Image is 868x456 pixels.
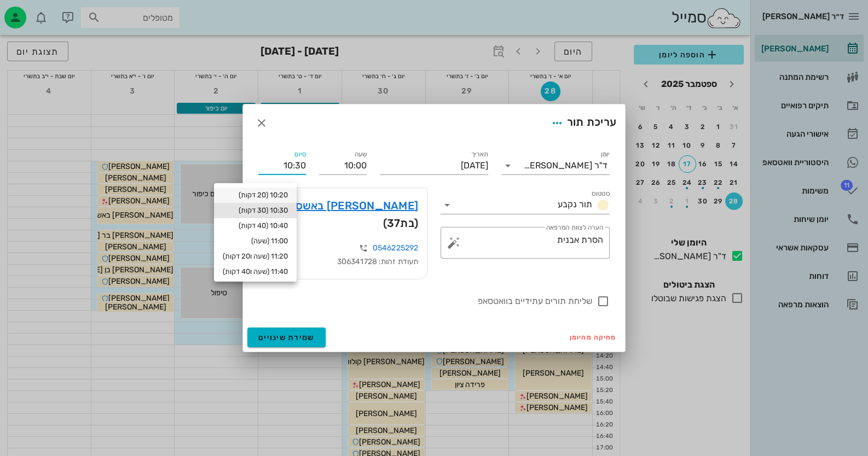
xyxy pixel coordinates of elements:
[296,197,419,214] a: [PERSON_NAME] באשס
[355,150,367,159] label: שעה
[387,217,401,230] span: 37
[223,206,288,215] div: 10:30 (30 דקות)
[565,330,621,345] button: מחיקה מהיומן
[471,150,489,159] label: תאריך
[558,199,592,209] span: תור נקבע
[383,214,419,232] span: (בת )
[268,256,418,268] div: תעודת זהות: 306341728
[294,150,306,159] label: סיום
[223,237,288,245] div: 11:00 (שעה)
[223,267,288,276] div: 11:40 (שעה ו40 דקות)
[258,296,592,307] label: שליחת תורים עתידיים בוואטסאפ
[441,196,610,214] div: סטטוסתור נקבע
[524,161,607,171] div: ד"ר [PERSON_NAME]
[501,157,610,174] div: יומןד"ר [PERSON_NAME]
[373,243,418,253] a: 0546225292
[546,224,603,232] label: הערה לצוות המרפאה
[601,150,610,159] label: יומן
[570,334,616,341] span: מחיקה מהיומן
[258,157,306,174] input: 00:00
[223,252,288,261] div: 11:20 (שעה ו20 דקות)
[258,333,315,342] span: שמירת שינויים
[223,221,288,230] div: 10:40 (40 דקות)
[223,191,288,200] div: 10:20 (20 דקות)
[592,190,610,198] label: סטטוס
[547,113,616,133] div: עריכת תור
[247,328,326,347] button: שמירת שינויים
